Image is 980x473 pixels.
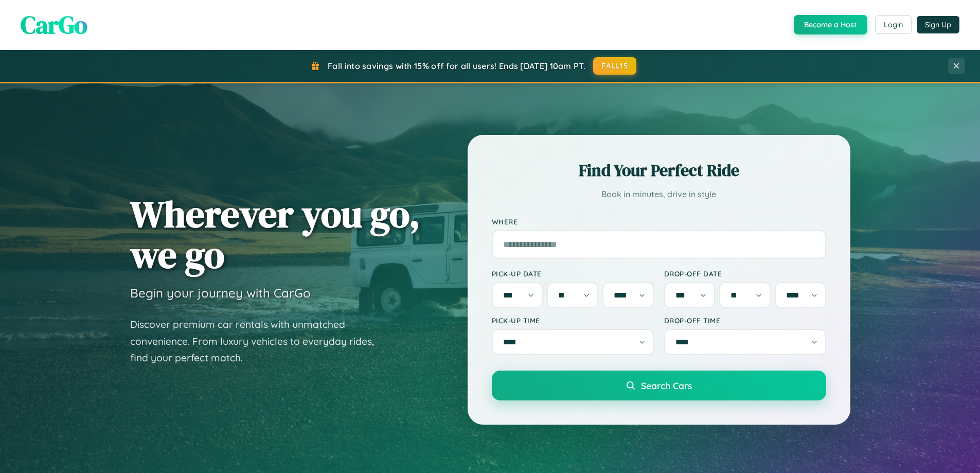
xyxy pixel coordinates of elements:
span: Fall into savings with 15% off for all users! Ends [DATE] 10am PT. [328,61,585,71]
button: Become a Host [794,15,867,34]
h1: Wherever you go, we go [130,194,420,275]
label: Pick-up Time [492,316,654,325]
label: Drop-off Time [664,316,826,325]
button: FALL15 [593,57,636,75]
button: Login [875,15,912,34]
label: Drop-off Date [664,269,826,278]
button: Sign Up [917,16,959,33]
span: CarGo [21,8,87,42]
h2: Find Your Perfect Ride [492,159,826,182]
h3: Begin your journey with CarGo [130,285,311,301]
label: Where [492,217,826,226]
span: Search Cars [641,380,692,391]
button: Search Cars [492,371,826,400]
label: Pick-up Date [492,269,654,278]
p: Book in minutes, drive in style [492,187,826,202]
p: Discover premium car rentals with unmatched convenience. From luxury vehicles to everyday rides, ... [130,316,387,366]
